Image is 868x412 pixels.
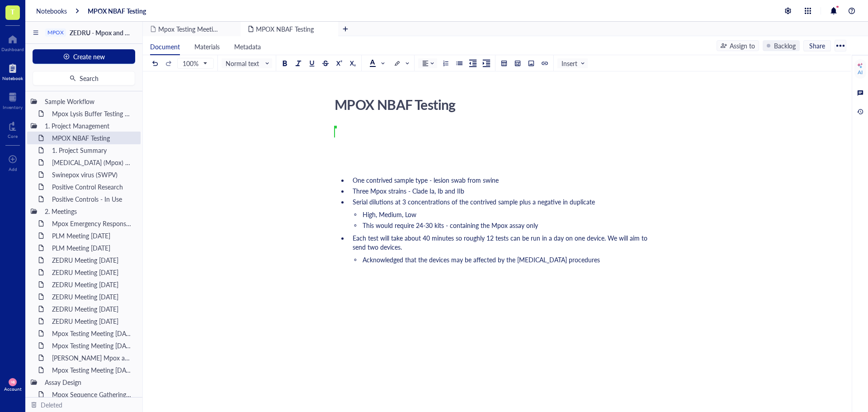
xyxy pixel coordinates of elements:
div: Assay Design [41,376,137,388]
div: Mpox Testing Meeting [DATE] [48,327,137,340]
div: Backlog [774,41,796,51]
div: PLM Meeting [DATE] [48,229,137,242]
span: Each test will take about 40 minutes so roughly 12 tests can be run in a day on one device. We wi... [353,233,649,251]
div: MPOX [47,29,64,36]
span: Metadata [234,42,261,51]
span: Share [809,42,825,50]
span: Serial dilutions at 3 concentrations of the contrived sample plus a negative in duplicate [353,197,595,206]
div: Inventory [3,104,23,110]
div: ZEDRU Meeting [DATE] [48,315,137,327]
div: Mpox Lysis Buffer Testing plan [48,107,137,120]
div: [MEDICAL_DATA] (Mpox) virus (MPXV) [48,156,137,169]
a: MPOX NBAF Testing [88,7,146,15]
div: Assign to [730,41,755,51]
div: Positive Control Research [48,180,137,193]
div: Mpox Emergency Response Plan [DATE] [48,217,137,230]
span: T [10,6,15,17]
span: Three Mpox strains - Clade Ia, Ib and IIb [353,186,464,195]
span: One contrived sample type - lesion swab from swine [353,175,499,185]
div: ZEDRU Meeting [DATE] [48,303,137,315]
button: Create new [33,49,135,64]
div: Sample Workflow [41,95,137,108]
div: ZEDRU Meeting [DATE] [48,278,137,291]
span: Document [150,42,180,51]
span: Acknowledged that the devices may be affected by the [MEDICAL_DATA] procedures [363,255,600,264]
a: Notebooks [36,7,67,15]
span: High, Medium, Low [363,210,416,219]
div: ZEDRU Meeting [DATE] [48,254,137,266]
div: [PERSON_NAME] Mpox and Swine pox Meeting 2024 [48,351,137,364]
a: Core [8,119,18,139]
div: 1. Project Management [41,119,137,132]
div: Deleted [41,400,62,410]
div: Mpox Testing Meeting [DATE] [48,364,137,376]
button: Share [803,40,831,51]
span: ZEDRU - Mpox and Swinepox [70,28,152,37]
div: MPOX NBAF Testing [48,132,137,144]
span: Normal text [226,59,270,67]
div: Notebook [2,76,23,81]
button: Search [33,71,135,85]
span: Materials [194,42,220,51]
div: Positive Controls - In Use [48,193,137,205]
div: ZEDRU Meeting [DATE] [48,266,137,279]
span: This would require 24-30 kits - containing the Mpox assay only [363,221,538,230]
span: Create new [73,53,105,60]
div: Mpox Sequence Gathering & Alignment [48,388,137,401]
div: Swinepox virus (SWPV) [48,168,137,181]
div: Add [9,166,17,172]
div: Account [4,386,22,392]
div: Dashboard [1,47,24,52]
span: MB [10,380,14,384]
div: 1. Project Summary [48,144,137,156]
a: Dashboard [1,32,24,52]
a: Inventory [3,90,23,110]
div: Mpox Testing Meeting [DATE] [48,339,137,352]
div: PLM Meeting [DATE] [48,242,137,254]
div: MPOX NBAF Testing [330,93,652,116]
div: ZEDRU Meeting [DATE] [48,290,137,303]
a: Notebook [2,61,23,81]
div: Core [8,133,18,139]
div: 2. Meetings [41,205,137,218]
span: 100% [183,59,207,67]
span: Search [80,75,99,82]
span: Insert [561,59,585,67]
div: AI [858,69,863,76]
